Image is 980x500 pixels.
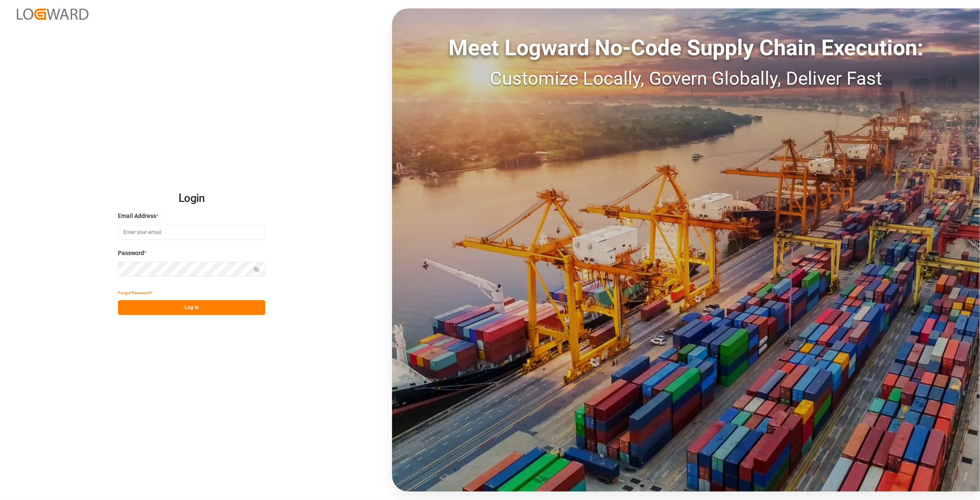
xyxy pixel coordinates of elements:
div: Customize Locally, Govern Globally, Deliver Fast [392,65,980,92]
div: Meet Logward No-Code Supply Chain Execution: [392,32,980,65]
span: Email Address [118,212,156,220]
img: Logward_new_orange.png [17,8,88,20]
span: Password [118,249,144,258]
h2: Login [118,185,265,212]
button: Forgot Password? [118,285,152,300]
input: Enter your email [118,225,265,240]
button: Log In [118,300,265,315]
